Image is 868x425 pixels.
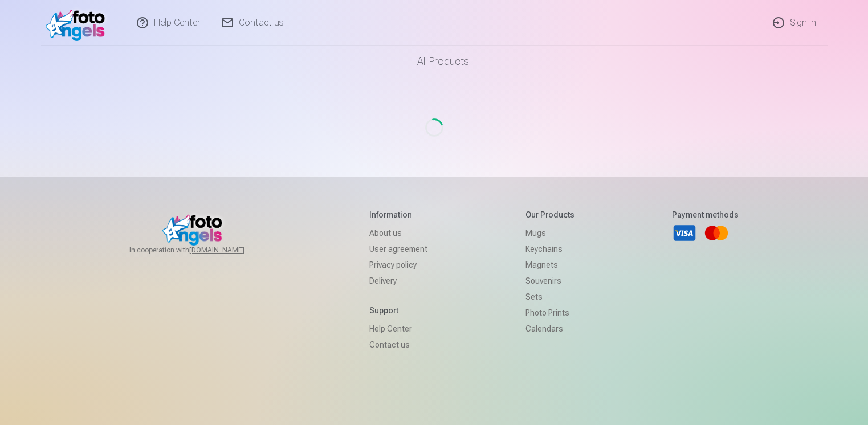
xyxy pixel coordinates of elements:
[672,209,739,220] h5: Payment methods
[369,241,427,257] a: User agreement
[369,257,427,273] a: Privacy policy
[525,321,574,337] a: Calendars
[525,209,574,220] h5: Our products
[369,305,427,316] h5: Support
[525,257,574,273] a: Magnets
[525,289,574,305] a: Sets
[525,273,574,289] a: Souvenirs
[525,225,574,241] a: Mugs
[46,5,111,41] img: /fa2
[369,321,427,337] a: Help Center
[369,273,427,289] a: Delivery
[369,337,427,353] a: Contact us
[672,220,697,246] a: Visa
[369,225,427,241] a: About us
[385,46,483,77] a: All products
[129,246,272,255] span: In cooperation with
[189,246,272,255] a: [DOMAIN_NAME]
[704,220,729,246] a: Mastercard
[525,305,574,321] a: Photo prints
[369,209,427,220] h5: Information
[525,241,574,257] a: Keychains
